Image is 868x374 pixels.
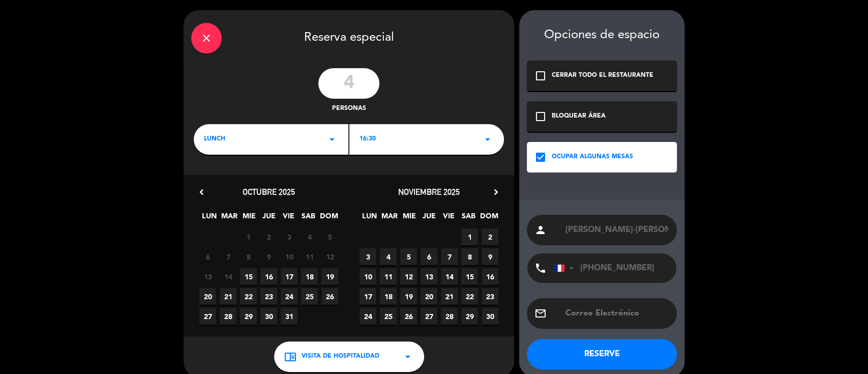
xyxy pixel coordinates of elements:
[482,248,498,265] span: 9
[321,248,338,265] span: 12
[360,288,376,305] span: 17
[360,268,376,285] span: 10
[441,308,458,325] span: 28
[260,308,277,325] span: 30
[534,262,547,274] i: phone
[534,224,547,236] i: person
[527,339,677,369] button: RESERVE
[421,308,437,325] span: 27
[482,133,494,146] i: arrow_drop_down
[380,288,397,305] span: 18
[300,210,317,227] span: SAB
[241,210,257,227] span: MIE
[199,268,216,285] span: 13
[281,288,297,305] span: 24
[491,187,501,197] i: chevron_right
[220,248,236,265] span: 7
[461,268,478,285] span: 15
[440,210,457,227] span: VIE
[554,253,666,283] input: Teléfono
[240,268,257,285] span: 15
[564,223,669,237] input: Nombre
[332,104,366,114] span: personas
[461,308,478,325] span: 29
[441,268,458,285] span: 14
[302,352,379,362] span: Visita de Hospitalidad
[360,134,376,145] span: 16:30
[301,228,318,245] span: 4
[320,210,337,227] span: DOM
[398,187,460,197] span: noviembre 2025
[461,248,478,265] span: 8
[281,268,297,285] span: 17
[199,288,216,305] span: 20
[400,308,417,325] span: 26
[301,248,318,265] span: 11
[281,228,297,245] span: 3
[326,133,338,146] i: arrow_drop_down
[260,210,277,227] span: JUE
[482,288,498,305] span: 23
[421,210,437,227] span: JUE
[482,308,498,325] span: 30
[240,248,257,265] span: 8
[284,351,296,363] i: chrome_reader_mode
[240,308,257,325] span: 29
[461,288,478,305] span: 22
[552,152,633,162] div: OCUPAR ALGUNAS MESAS
[360,308,376,325] span: 24
[200,32,213,44] i: close
[280,210,297,227] span: VIE
[199,308,216,325] span: 27
[460,210,477,227] span: SAB
[318,68,379,99] input: 0
[381,210,398,227] span: MAR
[441,248,458,265] span: 7
[301,288,318,305] span: 25
[260,228,277,245] span: 2
[260,268,277,285] span: 16
[321,268,338,285] span: 19
[380,308,397,325] span: 25
[400,268,417,285] span: 12
[461,228,478,245] span: 1
[321,288,338,305] span: 26
[400,248,417,265] span: 5
[380,248,397,265] span: 4
[321,228,338,245] span: 5
[421,248,437,265] span: 6
[360,248,376,265] span: 3
[441,288,458,305] span: 21
[401,210,417,227] span: MIE
[301,268,318,285] span: 18
[260,248,277,265] span: 9
[421,288,437,305] span: 20
[260,288,277,305] span: 23
[199,248,216,265] span: 6
[554,254,578,282] div: France: +33
[281,308,297,325] span: 31
[201,210,218,227] span: LUN
[204,134,225,145] span: LUNCH
[564,306,669,321] input: Correo Electrónico
[534,151,547,163] i: check_box
[220,308,236,325] span: 28
[240,288,257,305] span: 22
[184,10,514,63] div: Reserva especial
[421,268,437,285] span: 13
[243,187,295,197] span: octubre 2025
[482,228,498,245] span: 2
[534,110,547,123] i: check_box_outline_blank
[400,288,417,305] span: 19
[380,268,397,285] span: 11
[240,228,257,245] span: 1
[196,187,207,197] i: chevron_left
[281,248,297,265] span: 10
[480,210,497,227] span: DOM
[482,268,498,285] span: 16
[552,71,653,81] div: CERRAR TODO EL RESTAURANTE
[527,28,677,43] div: Opciones de espacio
[220,268,236,285] span: 14
[534,70,547,82] i: check_box_outline_blank
[221,210,237,227] span: MAR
